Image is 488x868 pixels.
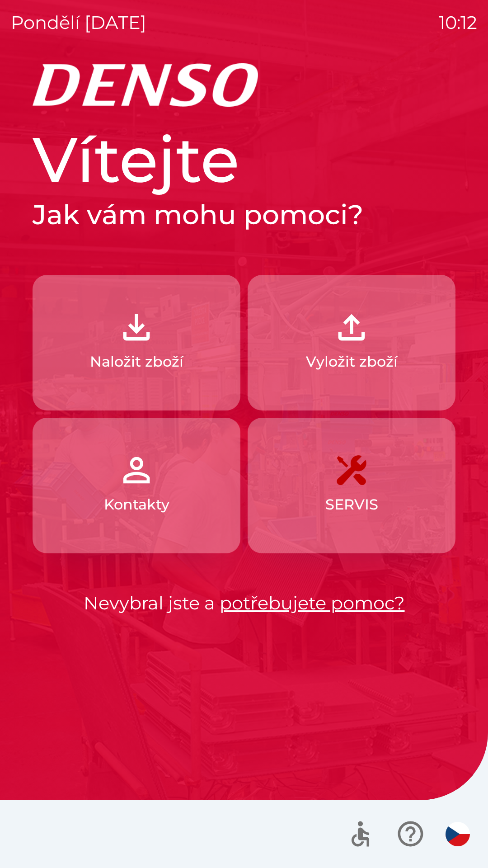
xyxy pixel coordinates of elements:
[220,592,405,614] a: potřebujete pomoc?
[33,121,455,198] h1: Vítejte
[306,351,398,373] p: Vyložit zboží
[325,494,378,515] p: SERVIS
[33,275,240,410] button: Naložit zboží
[248,275,455,410] button: Vyložit zboží
[439,9,477,36] p: 10:12
[117,307,156,347] img: 918cc13a-b407-47b8-8082-7d4a57a89498.png
[90,351,183,373] p: Naložit zboží
[11,9,146,36] p: pondělí [DATE]
[332,450,371,490] img: 7408382d-57dc-4d4c-ad5a-dca8f73b6e74.png
[332,307,371,347] img: 2fb22d7f-6f53-46d3-a092-ee91fce06e5d.png
[446,822,470,846] img: cs flag
[33,63,455,107] img: Logo
[104,494,169,515] p: Kontakty
[33,590,455,617] p: Nevybral jste a
[248,418,455,553] button: SERVIS
[33,418,240,553] button: Kontakty
[33,198,455,231] h2: Jak vám mohu pomoci?
[117,450,156,490] img: 072f4d46-cdf8-44b2-b931-d189da1a2739.png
